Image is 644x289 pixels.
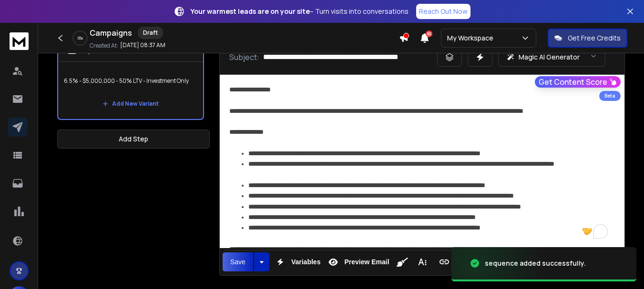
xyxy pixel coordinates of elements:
a: Reach Out Now [416,4,470,19]
strong: Your warmest leads are on your site [191,7,310,16]
button: Save [223,252,253,271]
p: – Turn visits into conversations [191,7,409,16]
span: Preview Email [342,258,391,266]
p: Created At: [90,42,118,50]
span: Variables [289,258,323,266]
li: Step1CC/BCCA/Z Test6.5% - $5,000,000 - 50% LTV - Investment OnlyAdd New Variant [57,40,204,120]
button: Get Free Credits [548,29,627,48]
p: Get Free Credits [568,33,621,43]
p: Magic AI Generator [519,52,580,62]
button: Clean HTML [393,252,411,271]
div: Draft [138,27,163,39]
button: Add New Variant [95,94,166,113]
img: logo [10,32,29,50]
p: Reach Out Now [419,7,468,16]
span: 50 [426,30,432,37]
button: Magic AI Generator [498,48,605,67]
h1: Campaigns [90,27,132,39]
p: 6.5% - $5,000,000 - 50% LTV - Investment Only [64,68,197,94]
button: Insert Link (Ctrl+K) [435,252,453,271]
div: To enrich screen reader interactions, please activate Accessibility in Grammarly extension settings [220,75,624,248]
button: Variables [271,252,323,271]
p: Subject: [229,51,259,63]
button: Add Step [57,130,210,149]
button: More Text [413,252,431,271]
p: [DATE] 08:37 AM [120,41,165,49]
button: Get Content Score [535,76,621,88]
button: Preview Email [324,252,391,271]
div: sequence added successfully. [485,259,586,268]
p: 0 % [78,35,83,41]
div: Beta [599,91,621,101]
p: My Workspace [447,33,497,43]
